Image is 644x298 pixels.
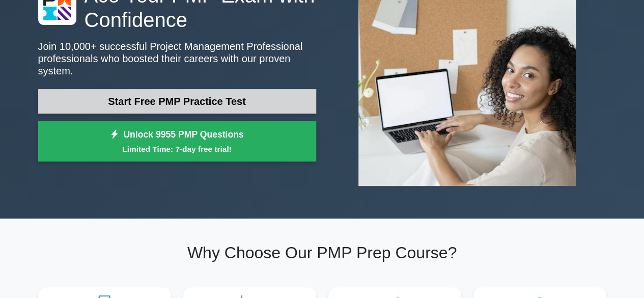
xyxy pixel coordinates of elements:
small: Limited Time: 7-day free trial! [51,143,303,155]
a: Start Free PMP Practice Test [38,89,316,114]
a: Unlock 9955 PMP QuestionsLimited Time: 7-day free trial! [38,121,316,162]
p: Join 10,000+ successful Project Management Professional professionals who boosted their careers w... [38,40,316,77]
h2: Why Choose Our PMP Prep Course? [38,243,606,262]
